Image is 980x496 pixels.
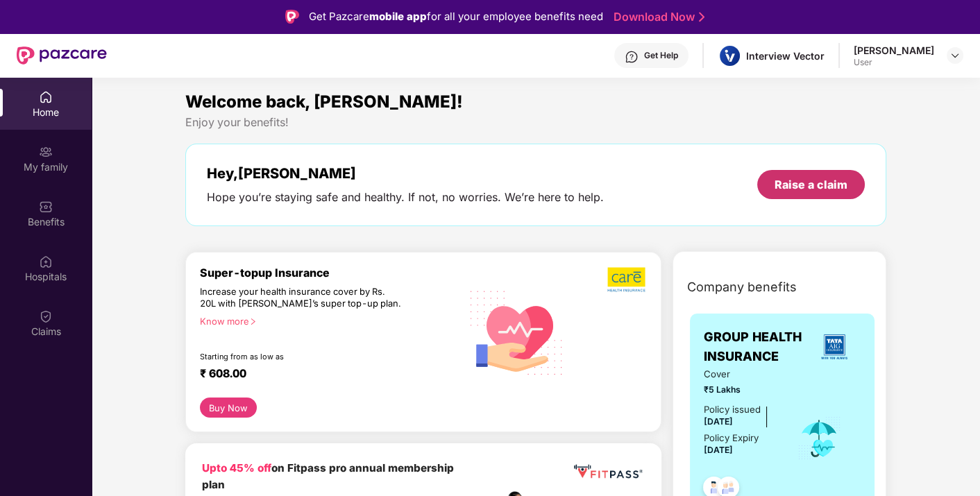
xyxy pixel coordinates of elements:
[704,327,809,367] span: GROUP HEALTH INSURANCE
[614,10,700,24] a: Download Now
[39,90,53,104] img: svg+xml;base64,PHN2ZyBpZD0iSG9tZSIgeG1sbnM9Imh0dHA6Ly93d3cudzMub3JnLzIwMDAvc3ZnIiB3aWR0aD0iMjAiIG...
[39,255,53,268] img: svg+xml;base64,PHN2ZyBpZD0iSG9zcGl0YWxzIiB4bWxucz0iaHR0cDovL3d3dy53My5vcmcvMjAwMC9zdmciIHdpZHRoPS...
[704,402,761,417] div: Policy issued
[687,277,797,297] span: Company benefits
[17,46,107,65] img: New Pazcare Logo
[720,46,740,66] img: IV%20Logo%20(1).png
[644,50,678,61] div: Get Help
[200,286,400,309] div: Increase your health insurance cover by Rs. 20L with [PERSON_NAME]’s super top-up plan.
[39,145,53,159] img: svg+xml;base64,PHN2ZyB3aWR0aD0iMjAiIGhlaWdodD0iMjAiIHZpZXdCb3g9IjAgMCAyMCAyMCIgZmlsbD0ibm9uZSIgeG...
[369,10,427,23] strong: mobile app
[200,316,453,325] div: Know more
[461,275,573,389] img: svg+xml;base64,PHN2ZyB4bWxucz0iaHR0cDovL3d3dy53My5vcmcvMjAwMC9zdmciIHhtbG5zOnhsaW5rPSJodHRwOi8vd3...
[746,49,825,62] div: Interview Vector
[949,50,961,61] img: svg+xml;base64,PHN2ZyBpZD0iRHJvcGRvd24tMzJ4MzIiIHhtbG5zPSJodHRwOi8vd3d3LnczLm9yZy8yMDAwL3N2ZyIgd2...
[704,383,777,396] span: ₹5 Lakhs
[607,266,647,293] img: b5dec4f62d2307b9de63beb79f102df3.png
[699,10,704,24] img: Stroke
[200,352,402,361] div: Starting from as low as
[200,367,447,384] div: ₹ 608.00
[797,416,842,461] img: icon
[207,190,604,205] div: Hope you’re staying safe and healthy. If not, no worries. We’re here to help.
[200,266,461,280] div: Super-topup Insurance
[854,57,934,68] div: User
[207,165,604,182] div: Hey, [PERSON_NAME]
[704,445,733,455] span: [DATE]
[571,460,645,483] img: fppp.png
[816,328,853,366] img: insurerLogo
[309,8,603,25] div: Get Pazcare for all your employee benefits need
[185,92,463,112] span: Welcome back, [PERSON_NAME]!
[185,115,886,130] div: Enjoy your benefits!
[704,367,777,382] span: Cover
[854,44,934,57] div: [PERSON_NAME]
[39,200,53,214] img: svg+xml;base64,PHN2ZyBpZD0iQmVuZWZpdHMiIHhtbG5zPSJodHRwOi8vd3d3LnczLm9yZy8yMDAwL3N2ZyIgd2lkdGg9Ij...
[202,461,454,491] b: on Fitpass pro annual membership plan
[625,50,639,64] img: svg+xml;base64,PHN2ZyBpZD0iSGVscC0zMngzMiIgeG1sbnM9Imh0dHA6Ly93d3cudzMub3JnLzIwMDAvc3ZnIiB3aWR0aD...
[704,431,759,445] div: Policy Expiry
[704,416,733,427] span: [DATE]
[285,10,299,24] img: Logo
[249,318,257,325] span: right
[39,309,53,323] img: svg+xml;base64,PHN2ZyBpZD0iQ2xhaW0iIHhtbG5zPSJodHRwOi8vd3d3LnczLm9yZy8yMDAwL3N2ZyIgd2lkdGg9IjIwIi...
[200,397,257,418] button: Buy Now
[202,461,271,474] b: Upto 45% off
[775,177,847,192] div: Raise a claim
